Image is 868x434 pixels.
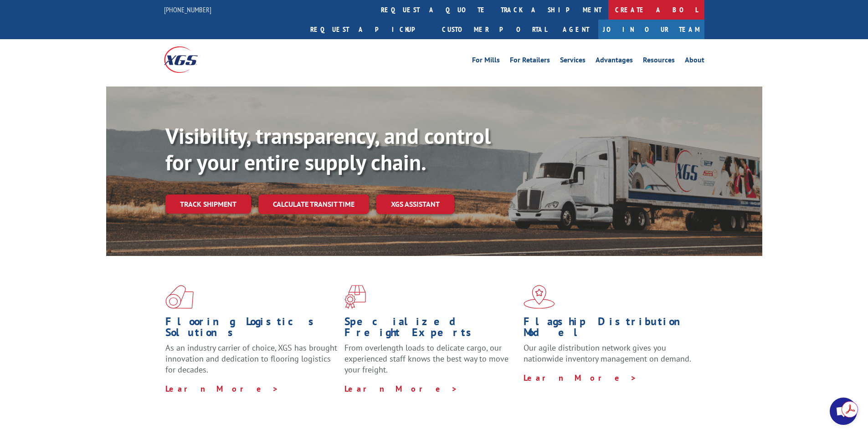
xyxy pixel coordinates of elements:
[524,285,555,309] img: xgs-icon-flagship-distribution-model-red
[598,20,704,39] a: Join Our Team
[258,194,369,214] a: Calculate transit time
[344,285,366,309] img: xgs-icon-focused-on-flooring-red
[830,398,857,425] div: Open chat
[165,194,251,214] a: Track shipment
[165,383,279,394] a: Learn More >
[524,342,691,364] span: Our agile distribution network gives you nationwide inventory management on demand.
[643,56,675,66] a: Resources
[303,20,435,39] a: Request a pickup
[344,342,517,383] p: From overlength loads to delicate cargo, our experienced staff knows the best way to move your fr...
[510,56,550,66] a: For Retailers
[165,285,194,309] img: xgs-icon-total-supply-chain-intelligence-red
[344,383,458,394] a: Learn More >
[472,56,500,66] a: For Mills
[376,194,454,214] a: XGS ASSISTANT
[524,373,637,383] a: Learn More >
[164,5,211,14] a: [PHONE_NUMBER]
[596,56,633,66] a: Advantages
[685,56,704,66] a: About
[554,20,598,39] a: Agent
[165,316,338,342] h1: Flooring Logistics Solutions
[344,316,517,342] h1: Specialized Freight Experts
[165,342,337,375] span: As an industry carrier of choice, XGS has brought innovation and dedication to flooring logistics...
[165,122,491,176] b: Visibility, transparency, and control for your entire supply chain.
[435,20,554,39] a: Customer Portal
[524,316,696,342] h1: Flagship Distribution Model
[560,56,586,66] a: Services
